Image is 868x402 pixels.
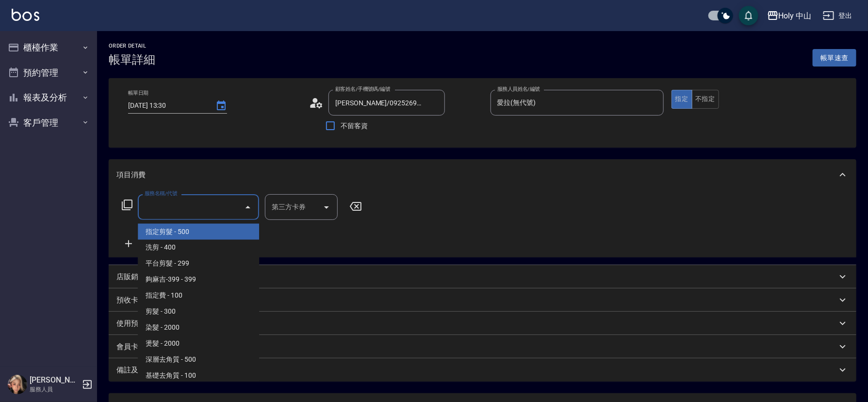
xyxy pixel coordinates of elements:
div: Holy 中山 [779,10,812,22]
button: 指定 [671,90,692,109]
div: 備註及來源 [109,358,856,382]
div: 項目消費 [109,190,856,257]
p: 備註及來源 [116,365,153,375]
img: Logo [12,9,39,21]
p: 店販銷售 [116,272,146,282]
button: Open [319,200,334,215]
button: save [739,6,758,25]
div: 會員卡銷售 [109,335,856,358]
span: 深層去角質 - 500 [138,352,259,368]
p: 預收卡販賣 [116,295,153,305]
label: 服務人員姓名/編號 [497,85,540,93]
button: 不指定 [692,90,719,109]
img: Person [8,375,27,394]
p: 服務人員 [30,385,79,394]
button: 報表及分析 [4,85,93,110]
button: Holy 中山 [763,6,816,26]
button: 櫃檯作業 [4,35,93,60]
p: 使用預收卡 [116,318,153,329]
div: 店販銷售 [109,265,856,288]
p: 會員卡銷售 [116,342,153,352]
span: 不留客資 [341,121,368,131]
button: 登出 [819,7,856,25]
span: 染髮 - 2000 [138,320,259,336]
span: 基礎去角質 - 100 [138,368,259,384]
span: 夠麻吉-399 - 399 [138,272,259,288]
button: 預約管理 [4,60,93,85]
span: 洗剪 - 400 [138,240,259,256]
span: 指定費 - 100 [138,288,259,304]
div: 預收卡販賣 [109,288,856,312]
div: 項目消費 [109,159,856,190]
span: 指定剪髮 - 500 [138,224,259,240]
input: YYYY/MM/DD hh:mm [128,98,206,114]
button: Choose date, selected date is 2025-08-24 [210,94,233,117]
h2: Order detail [109,43,155,49]
button: 客戶管理 [4,110,93,135]
span: 平台剪髮 - 299 [138,256,259,272]
label: 服務名稱/代號 [145,190,177,197]
h5: [PERSON_NAME] [30,375,79,385]
button: 帳單速查 [813,49,856,67]
p: 項目消費 [116,170,146,180]
span: 剪髮 - 300 [138,304,259,320]
h3: 帳單詳細 [109,53,155,67]
span: 燙髮 - 2000 [138,336,259,352]
label: 顧客姓名/手機號碼/編號 [335,85,391,93]
label: 帳單日期 [128,89,148,97]
button: Close [240,200,256,215]
div: 使用預收卡編輯訂單不得編輯預收卡使用 [109,312,856,335]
